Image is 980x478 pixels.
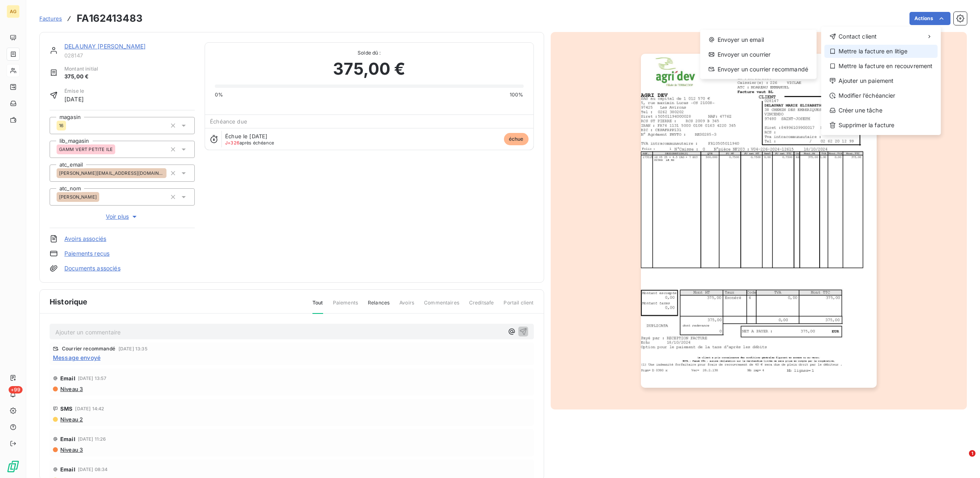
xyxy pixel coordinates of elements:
div: Actions [821,27,941,135]
div: Créer une tâche [825,104,938,117]
div: Envoyer un email [704,33,814,46]
span: 1 [969,450,975,457]
div: Modifier l’échéancier [825,89,938,102]
div: Envoyer un courrier [704,48,814,61]
span: Contact client [839,32,877,41]
div: Envoyer un courrier recommandé [704,63,814,76]
div: Mettre la facture en litige [825,45,938,58]
iframe: Intercom live chat [952,450,972,470]
div: Supprimer la facture [825,119,938,132]
div: Ajouter un paiement [825,74,938,87]
div: Mettre la facture en recouvrement [825,59,938,73]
